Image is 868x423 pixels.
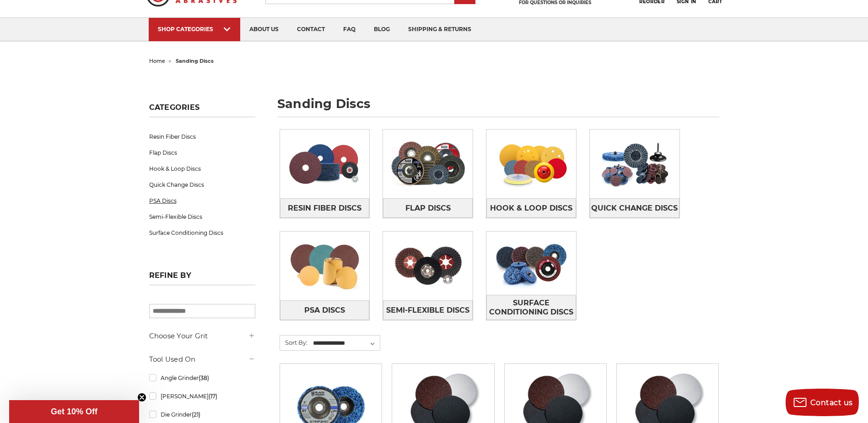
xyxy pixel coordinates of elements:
[277,98,719,117] h1: sanding discs
[405,201,451,216] span: Flap Discs
[288,201,361,216] span: Resin Fiber Discs
[299,398,362,416] a: Quick view
[149,209,255,225] a: Semi-Flexible Discs
[486,232,576,295] img: Surface Conditioning Discs
[149,58,165,64] a: home
[810,398,853,407] span: Contact us
[312,336,380,350] select: Sort By:
[591,201,678,216] span: Quick Change Discs
[149,145,255,161] a: Flap Discs
[240,18,288,41] a: about us
[209,393,217,400] span: (17)
[9,400,139,423] div: Get 10% OffClose teaser
[280,336,307,349] label: Sort By:
[149,407,255,423] a: Die Grinder
[149,193,255,209] a: PSA Discs
[304,303,345,318] span: PSA Discs
[365,18,399,41] a: blog
[149,129,255,145] a: Resin Fiber Discs
[149,370,255,386] a: Angle Grinder
[590,132,679,195] img: Quick Change Discs
[158,26,231,33] div: SHOP CATEGORIES
[786,389,859,416] button: Contact us
[383,132,473,195] img: Flap Discs
[280,198,370,218] a: Resin Fiber Discs
[149,161,255,177] a: Hook & Loop Discs
[280,300,370,320] a: PSA Discs
[386,303,469,318] span: Semi-Flexible Discs
[149,103,255,117] h5: Categories
[51,407,97,416] span: Get 10% Off
[288,18,334,41] a: contact
[149,331,255,342] h5: Choose Your Grit
[149,177,255,193] a: Quick Change Discs
[176,58,214,64] span: sanding discs
[149,354,255,365] h5: Tool Used On
[149,271,255,285] h5: Refine by
[383,198,473,218] a: Flap Discs
[590,198,679,218] a: Quick Change Discs
[486,132,576,195] img: Hook & Loop Discs
[149,225,255,241] a: Surface Conditioning Discs
[280,132,370,195] img: Resin Fiber Discs
[383,300,473,320] a: Semi-Flexible Discs
[137,393,146,402] button: Close teaser
[487,295,576,320] span: Surface Conditioning Discs
[280,234,370,298] img: PSA Discs
[411,398,474,416] a: Quick view
[334,18,365,41] a: faq
[399,18,480,41] a: shipping & returns
[524,398,587,416] a: Quick view
[149,388,255,404] a: [PERSON_NAME]
[486,198,576,218] a: Hook & Loop Discs
[636,398,699,416] a: Quick view
[199,374,209,381] span: (38)
[383,234,473,298] img: Semi-Flexible Discs
[192,411,200,418] span: (21)
[486,295,576,320] a: Surface Conditioning Discs
[490,201,572,216] span: Hook & Loop Discs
